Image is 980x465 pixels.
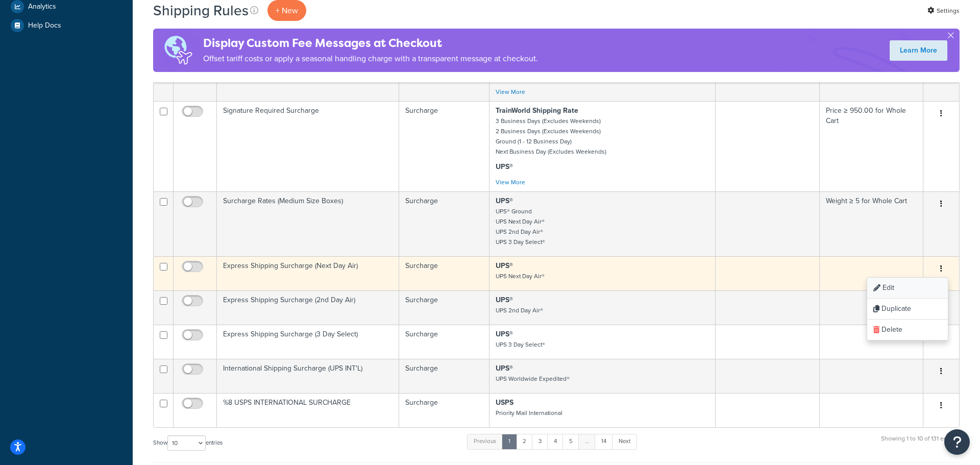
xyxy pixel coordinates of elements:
[867,320,948,340] a: Delete
[578,434,596,449] a: …
[867,299,948,320] a: Duplicate
[595,434,613,449] a: 14
[496,408,562,418] small: Priority Mail International
[217,359,399,393] td: International Shipping Surcharge (UPS INT'L)
[153,1,249,20] h1: Shipping Rules
[927,4,960,18] a: Settings
[532,434,548,449] a: 3
[547,434,563,449] a: 4
[217,191,399,256] td: Surcharge Rates (Medium Size Boxes)
[820,101,923,191] td: Price ≥ 950.00 for Whole Cart
[153,435,223,451] label: Show entries
[28,3,56,11] span: Analytics
[496,306,543,315] small: UPS 2nd Day Air®
[496,397,513,408] strong: USPS
[153,29,203,72] img: duties-banner-06bc72dcb5fe05cb3f9472aba00be2ae8eb53ab6f0d8bb03d382ba314ac3c341.png
[496,272,545,281] small: UPS Next Day Air®
[496,178,525,187] a: View More
[399,290,489,325] td: Surcharge
[217,290,399,325] td: Express Shipping Surcharge (2nd Day Air)
[496,340,545,349] small: UPS 3 Day Select®
[399,359,489,393] td: Surcharge
[496,116,606,156] small: 3 Business Days (Excludes Weekends) 2 Business Days (Excludes Weekends) Ground (1 - 12 Business D...
[399,325,489,359] td: Surcharge
[217,325,399,359] td: Express Shipping Surcharge (3 Day Select)
[167,435,206,451] select: Showentries
[496,161,513,172] strong: UPS®
[399,393,489,427] td: Surcharge
[399,256,489,290] td: Surcharge
[562,434,579,449] a: 5
[399,101,489,191] td: Surcharge
[496,207,545,247] small: UPS® Ground UPS Next Day Air® UPS 2nd Day Air® UPS 3 Day Select®
[820,191,923,256] td: Weight ≥ 5 for Whole Cart
[496,363,513,374] strong: UPS®
[496,87,525,96] a: View More
[203,52,538,66] p: Offset tariff costs or apply a seasonal handling charge with a transparent message at checkout.
[496,295,513,305] strong: UPS®
[217,101,399,191] td: Signature Required Surcharge
[890,40,947,61] a: Learn More
[496,260,513,271] strong: UPS®
[516,434,533,449] a: 2
[496,195,513,206] strong: UPS®
[496,329,513,339] strong: UPS®
[203,35,538,52] h4: Display Custom Fee Messages at Checkout
[944,429,970,455] button: Open Resource Center
[217,256,399,290] td: Express Shipping Surcharge (Next Day Air)
[881,433,960,455] div: Showing 1 to 10 of 131 entries
[502,434,517,449] a: 1
[867,278,948,299] a: Edit
[612,434,637,449] a: Next
[28,21,61,30] span: Help Docs
[496,105,578,116] strong: TrainWorld Shipping Rate
[467,434,503,449] a: Previous
[8,16,125,35] a: Help Docs
[217,393,399,427] td: %8 USPS INTERNATIONAL SURCHARGE
[496,374,570,383] small: UPS Worldwide Expedited®
[399,191,489,256] td: Surcharge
